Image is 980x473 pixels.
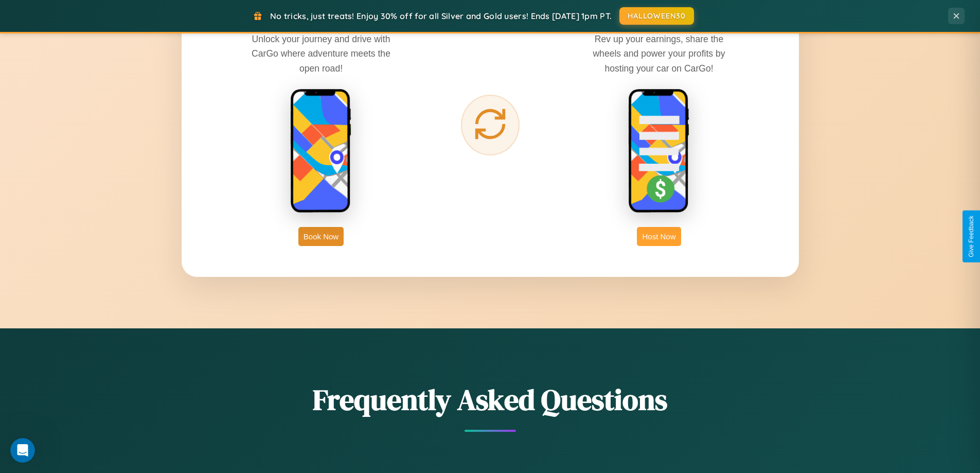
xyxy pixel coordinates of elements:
span: No tricks, just treats! Enjoy 30% off for all Silver and Gold users! Ends [DATE] 1pm PT. [270,11,612,21]
button: Host Now [637,227,681,246]
p: Rev up your earnings, share the wheels and power your profits by hosting your car on CarGo! [582,32,736,75]
p: Unlock your journey and drive with CarGo where adventure meets the open road! [244,32,398,75]
img: rent phone [290,89,352,214]
img: host phone [628,89,690,214]
button: HALLOWEEN30 [619,7,694,25]
iframe: Intercom live chat [10,438,35,463]
div: Give Feedback [968,216,975,257]
button: Book Now [298,227,344,246]
h2: Frequently Asked Questions [182,380,799,419]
